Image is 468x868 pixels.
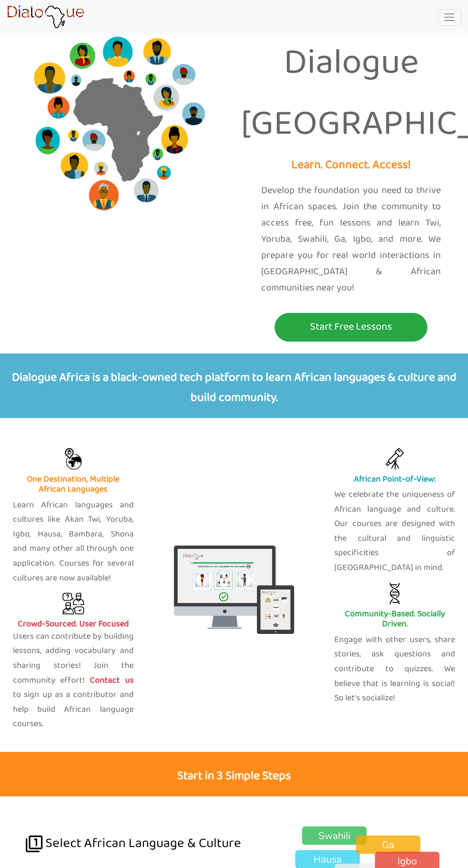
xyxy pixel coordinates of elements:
[277,318,425,336] p: Start Free Lessons
[334,488,455,576] p: We celebrate the uniqueness of African language and culture. Our courses are designed with the cu...
[334,474,455,485] h5: African Point-of-View:
[174,546,295,634] img: Dialogue Africa. Digital learning africa
[241,155,461,176] p: Learn. Connect. Access!
[275,313,427,342] button: Start Free Lessons
[13,593,134,630] a: Crowd-Sourced. User Focused
[241,33,461,155] p: Dialogue [GEOGRAPHIC_DATA]
[85,673,133,688] a: Contact us
[63,448,84,470] img: Learn Twi, Yoruba, Swahili, Igbo, Ga and more African languages with free lessons on our app onli...
[384,448,405,470] img: celebrate african culture pride app
[7,354,461,418] p: Dialogue Africa is a black-owned tech platform to learn African languages & culture and build com...
[384,583,405,604] img: african community, africa social learning app
[20,796,247,862] h2: Select African Language & Culture
[26,836,43,852] img: african language dialogue
[13,630,134,732] p: Users can contribute by building lessons, adding vocabulary and sharing stories! Join the communi...
[261,182,441,296] p: Develop the foundation you need to thrive in African spaces. Join the community to access free, f...
[63,593,84,614] img: crowdsource africa language app african community language application
[438,9,461,26] button: Toggle navigation
[7,5,85,29] img: learn African language platform app
[13,498,134,586] p: Learn African languages and cultures like Akan Twi, Yoruba, Igbo, Hausa, Bambara, Shona and many ...
[334,609,455,630] h5: Community-Based. Socially Driven.
[13,474,134,495] h5: One Destination, Multiple African Languages
[13,619,134,630] h5: Crowd-Sourced. User Focused
[241,313,461,342] a: Start Free Lessons
[334,633,455,706] p: Engage with other users, share stories, ask questions and contribute to quizzes. We believe that ...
